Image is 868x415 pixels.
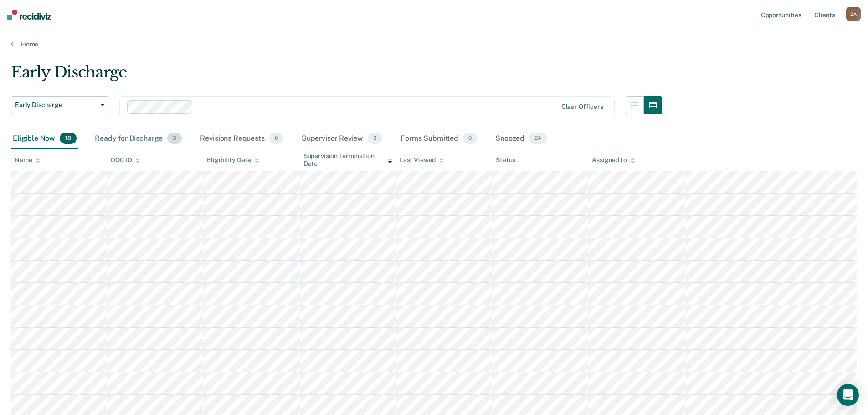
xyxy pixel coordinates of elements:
div: Open Intercom Messenger [837,384,859,406]
div: Ready for Discharge3 [93,129,184,149]
div: Name [15,156,40,164]
span: 24 [529,133,547,144]
button: Early Discharge [11,96,108,114]
span: 18 [60,133,77,144]
span: Early Discharge [15,101,97,109]
div: Status [496,156,515,164]
div: Revisions Requests0 [198,129,285,149]
div: Eligibility Date [207,156,259,164]
a: Home [11,40,857,48]
div: Last Viewed [400,156,444,164]
div: Assigned to [592,156,635,164]
span: 3 [167,133,182,144]
div: Snoozed24 [493,129,549,149]
div: DOC ID [111,156,140,164]
div: Clear officers [561,103,603,111]
div: Supervision Termination Date [303,152,392,168]
div: Forms Submitted0 [399,129,479,149]
span: 0 [269,133,283,144]
div: Early Discharge [11,63,662,89]
img: Recidiviz [7,10,51,20]
div: Z A [846,7,861,21]
span: 0 [463,133,477,144]
span: 3 [368,133,382,144]
div: Supervisor Review3 [300,129,385,149]
button: ZA [846,7,861,21]
div: Eligible Now18 [11,129,78,149]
